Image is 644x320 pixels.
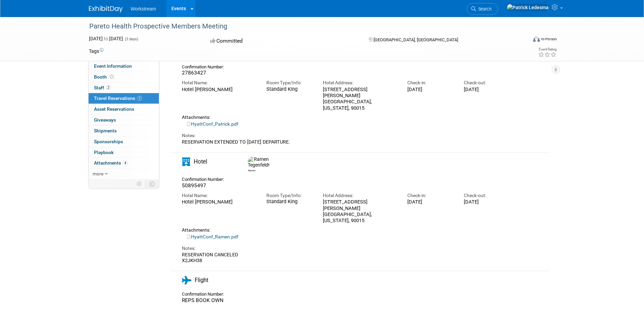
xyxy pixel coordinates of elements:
div: Committed [208,35,358,47]
a: HyattConf_Ramen.pdf [187,234,238,239]
div: [DATE] [407,86,454,92]
a: Booth [89,72,159,82]
a: Shipments [89,126,159,136]
div: Event Format [487,35,557,45]
div: Hotel [PERSON_NAME] [182,86,256,92]
div: Ramen Tegenfeldt [248,168,256,172]
div: Confirmation Number: [182,290,229,297]
img: Ramen Tegenfeldt [248,156,270,168]
span: (3 days) [124,37,138,41]
span: Booth [94,74,115,80]
span: to [103,36,109,41]
a: Staff2 [89,83,159,93]
div: Check-in: [407,80,454,86]
a: Travel Reservations3 [89,93,159,104]
span: Shipments [94,128,117,133]
div: Hotel Address: [323,192,397,199]
i: Hotel [182,157,190,166]
a: Giveaways [89,115,159,125]
div: Confirmation Number: [182,62,229,70]
img: Format-Inperson.png [533,36,540,42]
span: more [93,171,103,176]
span: REPS BOOK OWN [182,297,223,303]
a: Search [467,3,498,15]
span: Attachments [94,160,128,166]
div: Room Type/Info: [266,80,313,86]
span: 4 [123,161,128,166]
span: 3 [137,96,142,101]
div: Standard King [266,199,313,205]
div: [DATE] [464,86,510,92]
span: Event Information [94,63,132,69]
div: Hotel Name: [182,192,256,199]
span: Staff [94,85,111,90]
span: Travel Reservations [94,95,142,101]
span: Workstream [131,6,156,12]
div: Notes: [182,245,510,252]
div: Standard King [266,86,313,92]
span: [GEOGRAPHIC_DATA], [GEOGRAPHIC_DATA] [374,37,458,42]
td: Tags [89,48,103,55]
div: Hotel Name: [182,80,256,86]
span: 2 [106,85,111,90]
div: Hotel [PERSON_NAME] [182,199,256,205]
img: Patrick Ledesma [507,4,549,11]
span: Flight [195,277,208,283]
a: Attachments4 [89,158,159,168]
div: Check-out: [464,192,510,199]
div: Ramen Tegenfeldt [246,156,258,172]
div: [STREET_ADDRESS][PERSON_NAME] [GEOGRAPHIC_DATA], [US_STATE], 90015 [323,199,397,223]
a: Sponsorships [89,136,159,147]
a: more [89,169,159,179]
span: 50895497 [182,183,206,189]
div: Confirmation Number: [182,175,229,182]
span: [DATE] [DATE] [89,36,123,41]
a: Event Information [89,61,159,71]
div: Event Rating [538,48,556,51]
div: Room Type/Info: [266,192,313,199]
a: HyattConf_Patrick.pdf [187,121,238,127]
span: Asset Reservations [94,106,134,112]
span: Hotel [194,158,207,165]
div: Check-out: [464,80,510,86]
div: Hotel Address: [323,80,397,86]
div: Attachments: [182,114,510,120]
td: Toggle Event Tabs [145,179,159,188]
div: Pareto Health Prospective Members Meeting [87,20,517,33]
i: Flight [182,276,191,284]
span: Search [476,6,492,12]
span: Playbook [94,150,114,155]
span: 27863427 [182,70,206,76]
span: Booth not reserved yet [109,74,115,79]
div: In-Person [541,37,557,42]
div: Check-in: [407,192,454,199]
span: Giveaways [94,117,116,123]
div: [DATE] [407,199,454,205]
div: Notes: [182,132,510,139]
div: [DATE] [464,199,510,205]
a: Asset Reservations [89,104,159,114]
a: Playbook [89,147,159,158]
td: Personalize Event Tab Strip [134,179,145,188]
img: ExhibitDay [89,6,123,13]
span: Sponsorships [94,139,123,144]
div: RESERVATION CANCELED X2JKH38 [182,252,510,264]
div: Attachments: [182,227,510,233]
div: [STREET_ADDRESS][PERSON_NAME] [GEOGRAPHIC_DATA], [US_STATE], 90015 [323,86,397,111]
div: RESERVATION EXTENDED TO [DATE] DEPARTURE. [182,139,510,145]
